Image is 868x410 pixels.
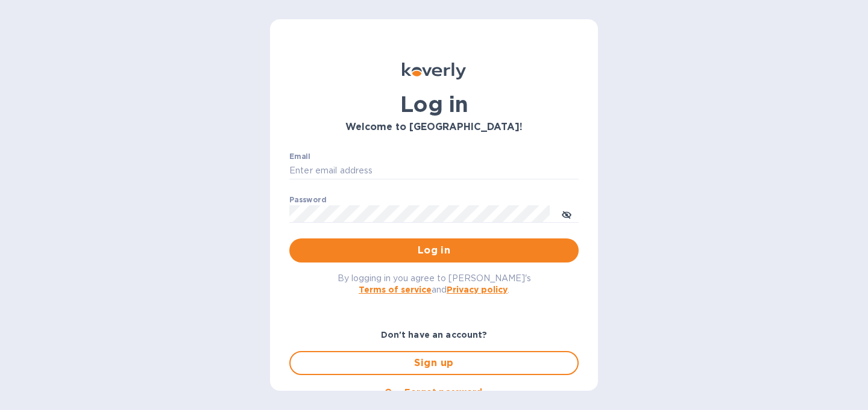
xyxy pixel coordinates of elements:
span: Sign up [300,356,568,370]
u: Forgot password [404,387,482,397]
input: Enter email address [289,162,579,180]
h3: Welcome to [GEOGRAPHIC_DATA]! [289,122,579,133]
label: Password [289,196,326,203]
span: By logging in you agree to [PERSON_NAME]'s and . [338,273,531,294]
button: Log in [289,238,579,262]
a: Terms of service [359,285,432,294]
label: Email [289,153,310,160]
button: toggle password visibility [555,202,579,226]
img: Koverly [402,63,466,79]
a: Privacy policy [447,285,508,294]
button: Sign up [289,351,579,375]
h1: Log in [289,92,579,117]
span: Log in [299,243,569,258]
b: Don't have an account? [381,330,488,340]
